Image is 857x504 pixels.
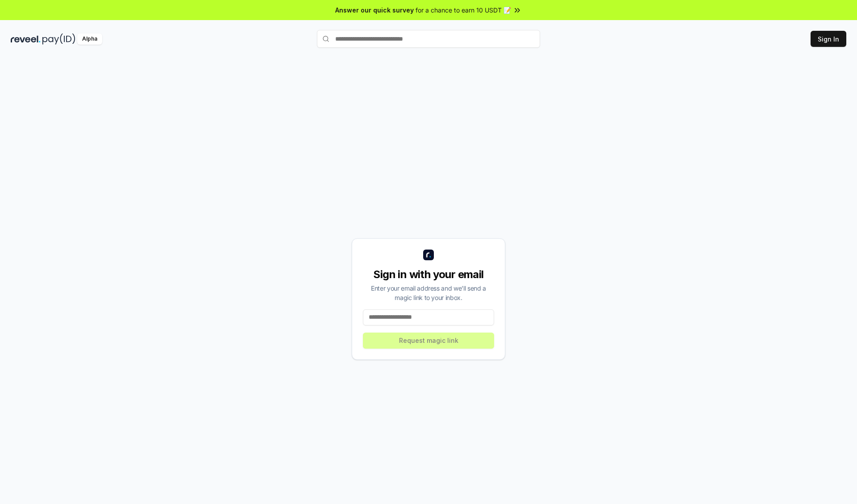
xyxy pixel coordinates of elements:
span: Answer our quick survey [335,5,414,15]
div: Sign in with your email [363,267,494,282]
img: logo_small [423,250,434,260]
button: Sign In [811,31,846,47]
div: Alpha [77,33,102,45]
div: Enter your email address and we’ll send a magic link to your inbox. [363,283,494,302]
span: for a chance to earn 10 USDT 📝 [416,5,511,15]
img: reveel_dark [11,33,41,45]
img: pay_id [42,33,75,45]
